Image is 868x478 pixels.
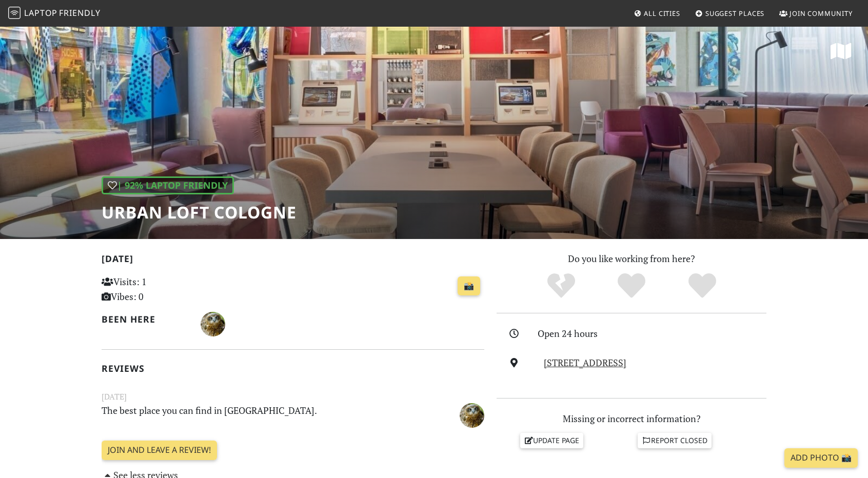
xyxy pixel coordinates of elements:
a: Join and leave a review! [102,441,217,460]
a: Update page [520,433,584,448]
a: Suggest Places [691,4,769,23]
p: The best place you can find in [GEOGRAPHIC_DATA]. [95,403,425,426]
p: Do you like working from here? [497,251,766,266]
span: Friendly [59,7,100,18]
div: Definitely! [667,272,738,300]
div: | 92% Laptop Friendly [102,176,234,194]
img: 2954-maksim.jpg [201,312,225,336]
span: Максим Сабянин [460,408,484,420]
span: Suggest Places [705,9,765,18]
p: Missing or incorrect information? [497,411,766,426]
h2: Reviews [102,363,484,374]
h2: Been here [102,314,188,325]
div: No [526,272,597,300]
img: LaptopFriendly [8,7,21,19]
a: Report closed [638,433,712,448]
div: Open 24 hours [538,326,773,341]
img: 2954-maksim.jpg [460,403,484,428]
p: Visits: 1 Vibes: 0 [102,274,221,304]
span: All Cities [644,9,680,18]
h1: URBAN LOFT Cologne [102,203,297,222]
a: 📸 [458,276,480,296]
div: Yes [596,272,667,300]
span: Laptop [24,7,57,18]
a: Join Community [775,4,857,23]
a: All Cities [629,4,684,23]
span: Максим Сабянин [201,317,225,329]
span: Join Community [790,9,853,18]
a: [STREET_ADDRESS] [544,356,626,369]
small: [DATE] [95,390,490,403]
a: LaptopFriendly LaptopFriendly [8,5,101,23]
a: Add Photo 📸 [784,448,858,468]
h2: [DATE] [102,253,484,268]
